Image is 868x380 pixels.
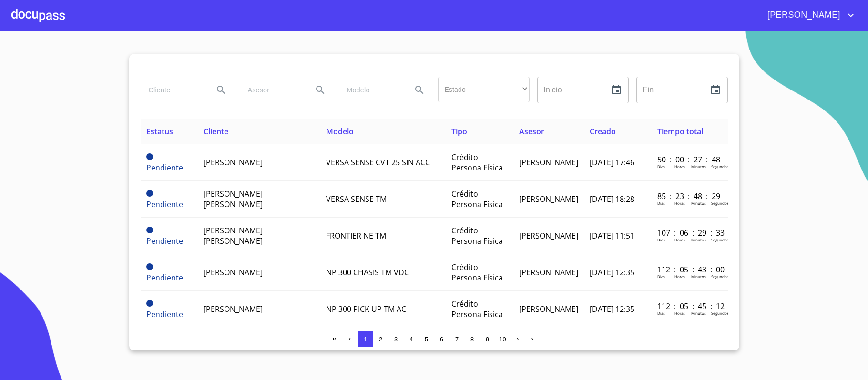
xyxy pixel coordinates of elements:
p: Segundos [711,237,729,242]
span: Asesor [519,126,544,137]
p: Dias [657,310,665,316]
span: [DATE] 12:35 [590,304,634,314]
span: 7 [455,336,459,343]
span: Tiempo total [657,126,703,137]
span: FRONTIER NE TM [326,230,386,241]
span: [DATE] 11:51 [590,230,634,241]
p: Minutos [691,274,706,279]
span: [PERSON_NAME] [PERSON_NAME] [204,225,263,246]
button: 5 [419,331,434,347]
span: Pendiente [146,227,153,233]
p: 112 : 05 : 43 : 00 [657,264,722,275]
div: ​ [438,77,530,102]
p: 112 : 05 : 45 : 12 [657,301,722,311]
button: account of current user [760,8,857,23]
button: 9 [480,331,495,347]
p: Dias [657,274,665,279]
p: Segundos [711,310,729,316]
p: Horas [674,274,685,279]
p: 85 : 23 : 48 : 29 [657,191,722,201]
span: 4 [409,336,413,343]
p: Minutos [691,237,706,242]
span: 1 [364,336,367,343]
input: search [339,77,404,103]
span: Pendiente [146,272,183,283]
p: Dias [657,164,665,169]
span: Pendiente [146,236,183,246]
span: 2 [379,336,382,343]
span: 6 [440,336,443,343]
span: Crédito Persona Física [451,189,503,210]
span: [PERSON_NAME] [204,157,263,168]
button: 6 [434,331,449,347]
p: Horas [674,310,685,316]
span: Pendiente [146,199,183,210]
span: [PERSON_NAME] [519,304,578,314]
span: [DATE] 17:46 [590,157,634,168]
button: 8 [465,331,480,347]
span: [PERSON_NAME] [519,157,578,168]
span: Estatus [146,126,173,137]
span: Tipo [451,126,467,137]
span: Pendiente [146,162,183,173]
span: NP 300 CHASIS TM VDC [326,267,409,278]
span: [PERSON_NAME] [204,267,263,278]
span: Crédito Persona Física [451,262,503,283]
button: 4 [404,331,419,347]
p: Dias [657,237,665,242]
span: Pendiente [146,153,153,160]
button: 1 [358,331,373,347]
p: Minutos [691,164,706,169]
span: [PERSON_NAME] [204,304,263,314]
p: 50 : 00 : 27 : 48 [657,154,722,165]
p: Horas [674,200,685,206]
span: [PERSON_NAME] [PERSON_NAME] [204,189,263,210]
span: Cliente [204,126,228,137]
span: Pendiente [146,300,153,307]
button: 3 [388,331,404,347]
span: [PERSON_NAME] [519,230,578,241]
button: 2 [373,331,388,347]
span: Crédito Persona Física [451,299,503,320]
span: 5 [425,336,428,343]
span: [PERSON_NAME] [760,8,845,23]
button: Search [309,79,332,101]
span: Crédito Persona Física [451,152,503,173]
span: [DATE] 18:28 [590,194,634,204]
p: Minutos [691,200,706,206]
p: Segundos [711,274,729,279]
p: Horas [674,164,685,169]
input: search [240,77,305,103]
p: Segundos [711,164,729,169]
span: Pendiente [146,309,183,320]
span: 3 [394,336,398,343]
span: 8 [470,336,474,343]
span: 9 [486,336,489,343]
button: Search [210,79,233,101]
span: Pendiente [146,190,153,197]
p: Minutos [691,310,706,316]
span: Pendiente [146,263,153,270]
p: Horas [674,237,685,242]
p: Dias [657,200,665,206]
button: 10 [495,331,511,347]
button: Search [408,79,431,101]
span: 10 [499,336,506,343]
span: VERSA SENSE CVT 25 SIN ACC [326,157,430,168]
button: 7 [449,331,465,347]
span: VERSA SENSE TM [326,194,387,204]
span: Crédito Persona Física [451,225,503,246]
p: Segundos [711,200,729,206]
span: Modelo [326,126,354,137]
input: search [141,77,206,103]
p: 107 : 06 : 29 : 33 [657,228,722,238]
span: NP 300 PICK UP TM AC [326,304,406,314]
span: [PERSON_NAME] [519,267,578,278]
span: [PERSON_NAME] [519,194,578,204]
span: Creado [590,126,616,137]
span: [DATE] 12:35 [590,267,634,278]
